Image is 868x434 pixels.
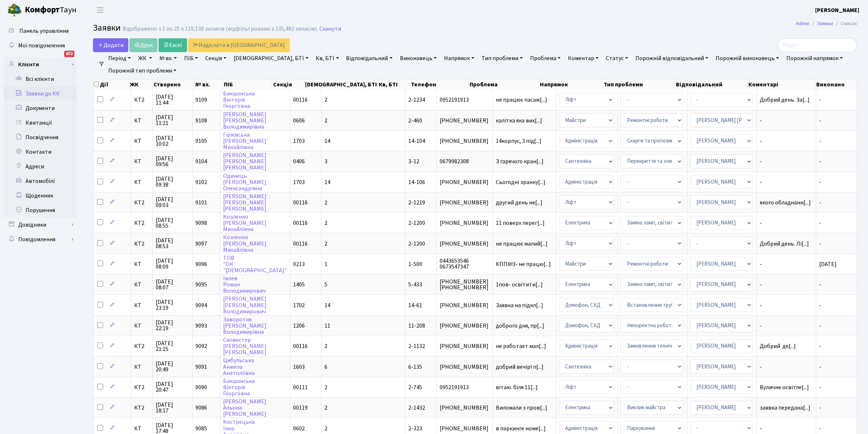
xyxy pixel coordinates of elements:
a: [PERSON_NAME][PERSON_NAME]Володимирович [223,295,266,316]
span: 1 [324,260,327,268]
a: [DEMOGRAPHIC_DATA], БТІ [231,52,311,64]
span: [DATE] 10:02 [156,135,190,147]
span: Заявка на підкл[...] [496,301,543,309]
a: Силвестер[PERSON_NAME][PERSON_NAME] [223,336,266,356]
span: 0602 [293,425,305,433]
span: 9092 [196,342,207,350]
span: 00116 [293,342,308,350]
a: [PERSON_NAME][PERSON_NAME][PERSON_NAME] [223,151,266,172]
span: КТ [134,323,149,329]
span: 14 [324,178,330,186]
a: Виконавець [397,52,440,64]
span: - [760,364,813,370]
a: Кв, БТІ [313,52,342,64]
span: 9109 [196,96,207,104]
span: 2-745 [408,383,422,391]
span: [PHONE_NUMBER] [440,323,490,329]
span: КТ [134,282,149,288]
span: - [819,157,821,165]
a: Секція [202,52,229,64]
span: в паркинге номе[...] [496,425,546,433]
span: [DATE] 08:07 [156,279,190,290]
button: Переключити навігацію [91,4,109,16]
span: - [819,363,821,371]
span: 9096 [196,260,207,268]
span: 11-208 [408,322,425,330]
span: - [819,425,821,433]
span: [DATE] 09:38 [156,176,190,188]
span: - [819,117,821,125]
span: 1703 [293,137,305,145]
span: [DATE] 08:55 [156,217,190,229]
span: - [819,404,821,412]
span: 1702 [293,301,305,309]
span: [PHONE_NUMBER] [440,241,490,247]
a: Порушення [4,203,77,218]
a: Заворотня[PERSON_NAME]Володимирівна [223,316,266,336]
span: 9090 [196,383,207,391]
span: 00111 [293,383,308,391]
span: - [760,426,813,431]
span: КТ [134,426,149,431]
span: - [819,137,821,145]
span: [PHONE_NUMBER] [440,220,490,226]
span: - [819,322,821,330]
span: - [819,383,821,391]
a: [PERSON_NAME][PERSON_NAME]Володимирівна [223,110,266,131]
a: Всі клієнти [4,72,77,86]
li: Список [833,20,857,28]
span: - [819,178,821,186]
span: КТ2 [134,241,149,247]
span: 0679982308 [440,159,490,164]
span: другий день не[...] [496,199,542,207]
span: 11 поверх перег[...] [496,219,545,227]
span: - [760,302,813,308]
a: Квитанції [4,116,77,130]
span: 1-500 [408,260,422,268]
span: 9085 [196,425,207,433]
span: Виломали з пров[...] [496,404,547,412]
span: 14-106 [408,178,425,186]
a: Одинець[PERSON_NAME]Олександрівна [223,172,266,192]
a: Адреси [4,159,77,174]
a: ЦибульськаАнжелаАнатоліївна [223,357,255,377]
a: ТОВ"ОК"[DEMOGRAPHIC_DATA]" [223,254,287,274]
a: Період [105,52,134,64]
input: Пошук... [778,38,857,52]
span: 3 [324,157,327,165]
th: Відповідальний [675,79,748,90]
th: Секція [272,79,304,90]
span: заявка передана[...] [760,404,810,412]
span: КТ2 [134,384,149,390]
span: КТ2 [134,220,149,226]
span: 3-12 [408,157,419,165]
span: [DATE] 23:19 [156,299,190,311]
span: КПП№3- не працю[...] [496,260,551,268]
span: 14-104 [408,137,425,145]
span: [DATE] 11:21 [156,114,190,126]
a: Excel [159,38,187,52]
span: [DATE] 22:19 [156,320,190,331]
a: Проблема [527,52,564,64]
a: ЖК [135,52,155,64]
span: [PHONE_NUMBER] [440,302,490,308]
span: 6 [324,363,327,371]
span: [PHONE_NUMBER] [440,200,490,206]
a: БакшанськаВікторіяГеоргіївна [223,90,255,110]
span: [DATE] 20:49 [156,361,190,372]
span: [DATE] [819,260,837,268]
span: 2-1200 [408,240,425,248]
a: Напрямок [441,52,477,64]
span: КТ [134,261,149,267]
a: Скинути [319,26,341,32]
span: 9102 [196,178,207,186]
span: 2 [324,404,327,412]
span: [PHONE_NUMBER] [440,343,490,349]
span: КТ [134,364,149,370]
span: [PHONE_NUMBER] [PHONE_NUMBER] [440,279,490,290]
span: - [819,96,821,104]
th: № вх. [195,79,223,90]
span: - [760,282,813,288]
b: Комфорт [25,4,60,16]
th: Дії [93,79,129,90]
